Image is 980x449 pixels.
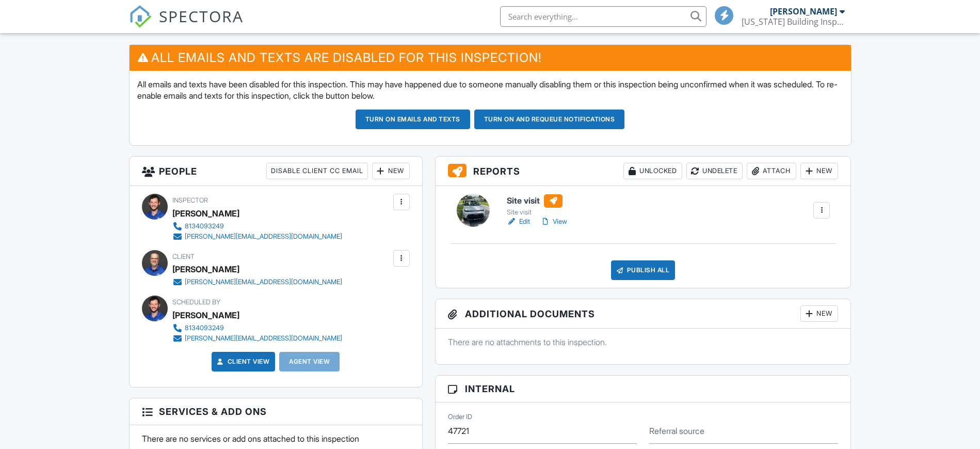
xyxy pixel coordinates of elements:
[436,299,851,329] h3: Additional Documents
[540,216,567,227] a: View
[266,163,368,179] div: Disable Client CC Email
[130,398,422,425] h3: Services & Add ons
[172,253,195,260] span: Client
[623,163,682,179] div: Unlocked
[172,298,220,306] span: Scheduled By
[130,157,422,186] h3: People
[172,206,239,221] div: [PERSON_NAME]
[129,14,244,36] a: SPECTORA
[800,305,838,322] div: New
[507,194,571,217] a: Site visit Site visit
[448,412,472,422] label: Order ID
[436,376,851,402] h3: Internal
[172,307,239,323] div: [PERSON_NAME]
[611,260,676,280] div: Publish All
[474,110,625,129] button: Turn on and Requeue Notifications
[507,194,571,208] h6: Site visit
[172,221,342,231] a: 8134093249
[172,277,342,287] a: [PERSON_NAME][EMAIL_ADDRESS][DOMAIN_NAME]
[356,110,470,129] button: Turn on emails and texts
[185,233,342,241] div: [PERSON_NAME][EMAIL_ADDRESS][DOMAIN_NAME]
[129,5,152,28] img: The Best Home Inspection Software - Spectora
[686,163,743,179] div: Undelete
[185,278,342,286] div: [PERSON_NAME][EMAIL_ADDRESS][DOMAIN_NAME]
[215,357,270,367] a: Client View
[507,208,571,216] div: Site visit
[507,216,530,227] a: Edit
[800,163,838,179] div: New
[436,157,851,186] h3: Reports
[770,6,837,17] div: [PERSON_NAME]
[172,196,208,204] span: Inspector
[172,323,342,333] a: 8134093249
[742,17,845,27] div: Florida Building Inspection Group
[185,222,224,230] div: 8134093249
[130,45,851,70] h3: All emails and texts are disabled for this inspection!
[159,5,244,27] span: SPECTORA
[372,163,410,179] div: New
[747,163,796,179] div: Attach
[185,324,224,332] div: 8134093249
[185,334,342,343] div: [PERSON_NAME][EMAIL_ADDRESS][DOMAIN_NAME]
[172,333,342,344] a: [PERSON_NAME][EMAIL_ADDRESS][DOMAIN_NAME]
[649,425,704,437] label: Referral source
[172,261,239,277] div: [PERSON_NAME]
[448,336,839,348] p: There are no attachments to this inspection.
[500,6,706,27] input: Search everything...
[172,231,342,242] a: [PERSON_NAME][EMAIL_ADDRESS][DOMAIN_NAME]
[137,79,843,102] p: All emails and texts have been disabled for this inspection. This may have happened due to someon...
